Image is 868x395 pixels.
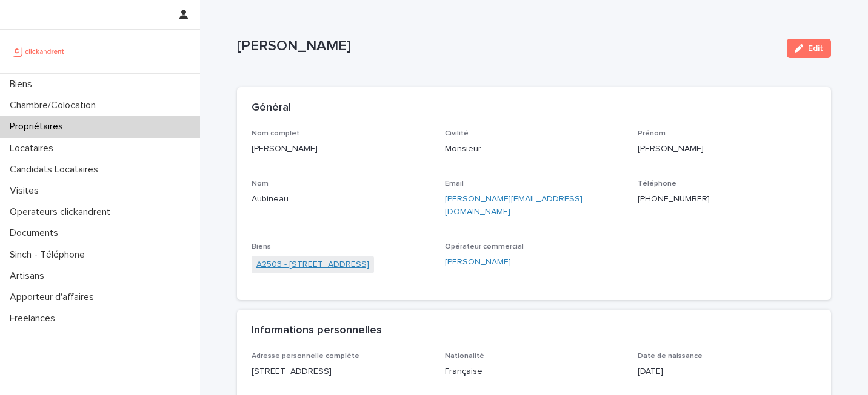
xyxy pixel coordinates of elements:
[445,365,624,378] p: Française
[252,102,291,115] h2: Général
[252,130,299,137] span: Nom complet
[445,180,464,188] span: Email
[5,164,108,175] p: Candidats Locataires
[252,324,382,338] h2: Informations personnelles
[252,193,430,206] p: Aubineau
[445,243,524,250] span: Opérateur commercial
[252,243,271,250] span: Biens
[256,258,369,271] a: A2503 - [STREET_ADDRESS]
[5,100,105,111] p: Chambre/Colocation
[5,143,63,154] p: Locataires
[638,353,703,360] span: Date de naissance
[638,193,816,206] p: [PHONE_NUMBER]
[5,292,104,303] p: Apporteur d'affaires
[638,180,676,188] span: Téléphone
[5,249,95,261] p: Sinch - Téléphone
[252,180,269,188] span: Nom
[5,227,68,239] p: Documents
[808,44,823,53] span: Edit
[638,143,816,155] p: [PERSON_NAME]
[445,256,511,269] a: [PERSON_NAME]
[5,206,120,218] p: Operateurs clickandrent
[252,353,359,360] span: Adresse personnelle complète
[5,270,54,282] p: Artisans
[638,130,666,137] span: Prénom
[445,353,484,360] span: Nationalité
[5,313,65,324] p: Freelances
[638,365,816,378] p: [DATE]
[787,39,831,58] button: Edit
[252,143,430,155] p: [PERSON_NAME]
[5,79,42,90] p: Biens
[445,130,469,137] span: Civilité
[237,38,777,55] p: [PERSON_NAME]
[5,185,48,197] p: Visites
[5,121,73,132] p: Propriétaires
[10,39,68,64] img: UCB0brd3T0yccxBKYDjQ
[445,195,583,216] a: [PERSON_NAME][EMAIL_ADDRESS][DOMAIN_NAME]
[445,143,624,155] p: Monsieur
[252,365,430,378] p: [STREET_ADDRESS]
